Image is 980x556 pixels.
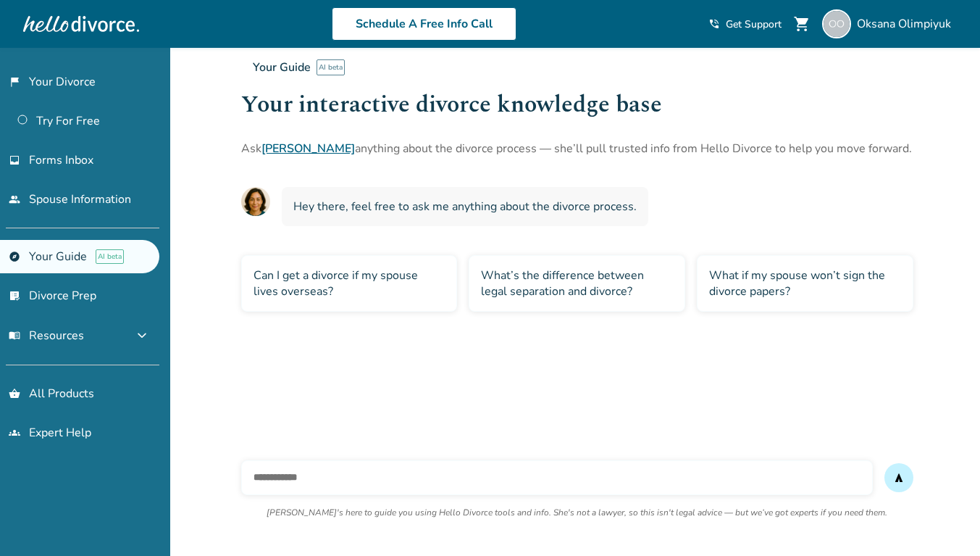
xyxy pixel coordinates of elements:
[9,427,20,439] span: groups
[241,255,458,312] div: Can I get a divorce if my spouse lives overseas?
[708,18,720,30] span: phone_in_talk
[253,59,311,75] span: Your Guide
[267,507,887,518] p: [PERSON_NAME]'s here to guide you using Hello Divorce tools and info. She's not a lawyer, so this...
[9,154,20,166] span: inbox
[9,251,20,262] span: explore
[9,328,84,344] span: Resources
[133,327,151,344] span: expand_more
[822,9,851,38] img: oolimpiyuk@gmail.com
[9,76,20,88] span: flag_2
[9,388,20,399] span: shopping_basket
[9,330,20,341] span: menu_book
[893,472,905,484] span: send
[9,290,20,302] span: list_alt_check
[332,7,516,41] a: Schedule A Free Info Call
[793,15,811,33] span: shopping_cart
[469,255,685,312] div: What’s the difference between legal separation and divorce?
[697,255,913,312] div: What if my spouse won’t sign the divorce papers?
[9,194,20,205] span: people
[908,486,980,556] iframe: Chat Widget
[884,463,913,492] button: send
[726,17,782,31] span: Get Support
[29,152,93,168] span: Forms Inbox
[241,187,270,216] img: AI Assistant
[708,17,782,31] a: phone_in_talkGet Support
[261,141,355,157] a: [PERSON_NAME]
[96,249,124,264] span: AI beta
[293,199,637,215] span: Hey there, feel free to ask me anything about the divorce process.
[317,59,345,75] span: AI beta
[857,16,957,32] span: Oksana Olimpiyuk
